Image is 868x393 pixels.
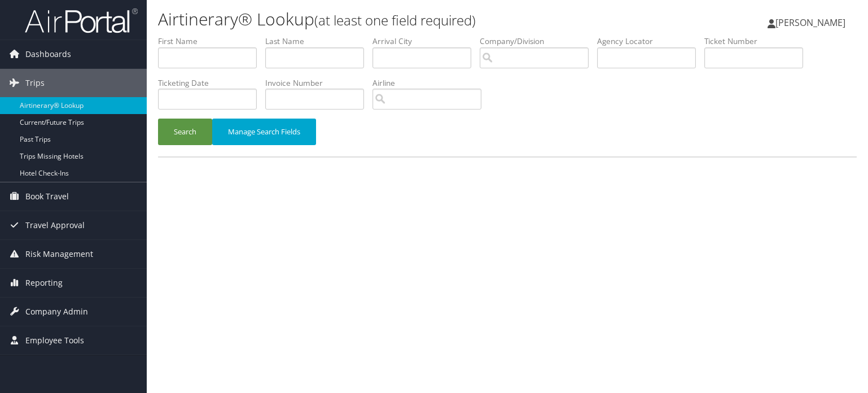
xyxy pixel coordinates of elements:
h1: Airtinerary® Lookup [158,7,624,31]
span: Risk Management [25,240,93,268]
a: [PERSON_NAME] [768,6,857,40]
label: Airline [372,77,490,89]
span: Reporting [25,269,63,297]
span: Travel Approval [25,211,85,239]
label: Ticket Number [704,36,812,47]
label: Arrival City [372,36,480,47]
span: Company Admin [25,298,88,326]
small: (at least one field required) [314,11,476,29]
span: Trips [25,69,45,97]
span: Dashboards [25,40,71,68]
span: [PERSON_NAME] [775,16,845,29]
span: Employee Tools [25,326,84,355]
label: Ticketing Date [158,77,265,89]
label: Last Name [265,36,372,47]
label: Agency Locator [597,36,704,47]
label: Invoice Number [265,77,372,89]
span: Book Travel [25,182,69,211]
label: First Name [158,36,265,47]
button: Manage Search Fields [212,119,316,145]
button: Search [158,119,212,145]
label: Company/Division [480,36,597,47]
img: airportal-logo.png [25,7,138,34]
